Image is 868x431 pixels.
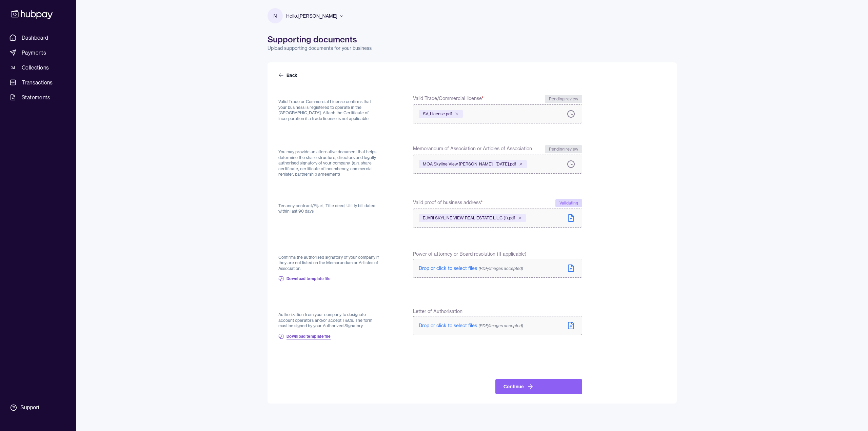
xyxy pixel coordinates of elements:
span: Statements [22,93,50,101]
span: (PDF/Images accepted) [478,266,523,271]
span: EJARI SKYLINE VIEW REAL ESTATE L.L.C (1).pdf [423,215,515,221]
a: Support [7,400,70,415]
a: Download template file [278,329,331,344]
span: SV_License.pdf [423,111,452,117]
a: Dashboard [7,32,70,44]
span: Collections [22,63,49,72]
span: Valid proof of business address [413,199,483,207]
button: Continue [495,379,582,394]
p: Hello, [PERSON_NAME] [286,12,337,20]
span: Download template file [287,334,331,339]
a: Download template file [278,271,331,286]
a: Collections [7,61,70,74]
div: Support [20,404,39,411]
span: (PDF/Images accepted) [478,323,523,328]
p: You may provide an alternative document that helps determine the share structure, directors and l... [278,149,380,177]
div: Pending review [545,145,582,153]
span: Letter of Authorisation [413,308,462,315]
a: Statements [7,91,70,103]
p: Confirms the authorised signatory of your company if they are not listed on the Memorandum or Art... [278,255,380,272]
span: MOA Skyline View [PERSON_NAME]._[DATE].pdf [423,161,516,167]
span: Drop or click to select files [419,322,523,329]
span: Transactions [22,78,53,86]
p: Authorization from your company to designate account operators and/or accept T&Cs. The form must ... [278,312,380,329]
div: Pending review [545,95,582,103]
p: N [273,12,277,20]
span: Power of attorney or Board resolution (If applicable) [413,251,527,257]
h1: Supporting documents [268,34,677,45]
a: Back [278,72,299,79]
a: Payments [7,46,70,59]
div: Validating [555,199,582,207]
a: Transactions [7,76,70,89]
p: Tenancy contract/Eijari, Title deed, Utility bill dated within last 90 days [278,203,380,214]
span: Download template file [287,276,331,281]
span: Payments [22,48,46,57]
span: Drop or click to select files [419,265,523,271]
span: Memorandum of Association or Articles of Association [413,145,532,153]
span: Dashboard [22,34,48,42]
span: Valid Trade/Commercial license [413,95,484,103]
p: Valid Trade or Commercial License confirms that your business is registered to operate in the [GE... [278,99,380,121]
p: Upload supporting documents for your business [268,45,677,52]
